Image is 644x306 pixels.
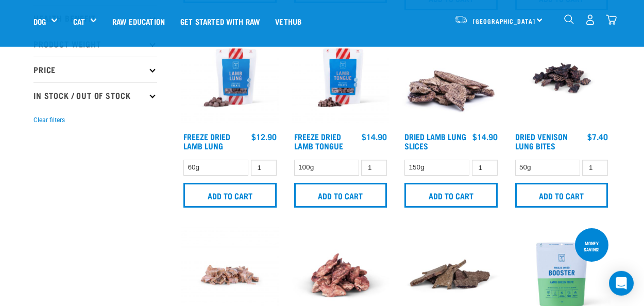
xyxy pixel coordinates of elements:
[513,29,611,127] img: Venison Lung Bites
[575,235,608,257] div: Money saving!
[33,82,157,108] p: In Stock / Out Of Stock
[361,160,387,176] input: 1
[267,1,309,42] a: Vethub
[73,15,85,27] a: Cat
[472,132,498,141] div: $14.90
[564,14,574,24] img: home-icon-1@2x.png
[292,29,390,127] img: RE Product Shoot 2023 Nov8575
[404,134,466,148] a: Dried Lamb Lung Slices
[181,29,279,127] img: RE Product Shoot 2023 Nov8571
[33,57,157,82] p: Price
[582,160,608,176] input: 1
[585,14,596,25] img: user.png
[472,160,498,176] input: 1
[173,1,267,42] a: Get started with Raw
[515,134,568,148] a: Dried Venison Lung Bites
[515,183,608,208] input: Add to cart
[609,271,634,296] div: Open Intercom Messenger
[33,15,46,27] a: Dog
[183,134,230,148] a: Freeze Dried Lamb Lung
[251,132,277,141] div: $12.90
[33,115,65,125] button: Clear filters
[105,1,173,42] a: Raw Education
[251,160,277,176] input: 1
[294,183,387,208] input: Add to cart
[402,29,500,127] img: 1303 Lamb Lung Slices 01
[183,183,277,208] input: Add to cart
[473,19,535,23] span: [GEOGRAPHIC_DATA]
[454,15,468,24] img: van-moving.png
[294,134,343,148] a: Freeze Dried Lamb Tongue
[404,183,498,208] input: Add to cart
[606,14,617,25] img: home-icon@2x.png
[587,132,608,141] div: $7.40
[362,132,387,141] div: $14.90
